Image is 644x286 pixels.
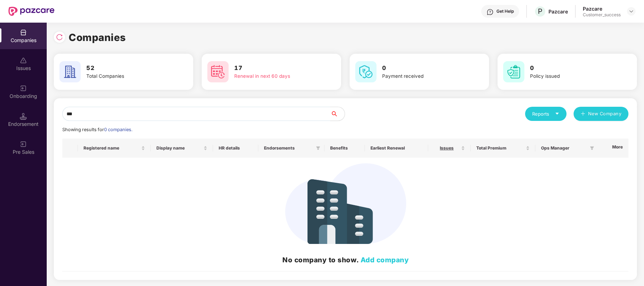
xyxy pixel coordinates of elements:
span: Total Premium [476,145,524,151]
span: filter [590,146,594,150]
span: P [538,7,542,16]
img: svg+xml;base64,PHN2ZyB3aWR0aD0iMTQuNSIgaGVpZ2h0PSIxNC41IiB2aWV3Qm94PSIwIDAgMTYgMTYiIGZpbGw9Im5vbm... [20,113,27,120]
span: New Company [588,110,622,117]
div: Pazcare [548,8,568,15]
img: svg+xml;base64,PHN2ZyBpZD0iQ29tcGFuaWVzIiB4bWxucz0iaHR0cDovL3d3dy53My5vcmcvMjAwMC9zdmciIHdpZHRoPS... [20,29,27,36]
img: svg+xml;base64,PHN2ZyB4bWxucz0iaHR0cDovL3d3dy53My5vcmcvMjAwMC9zdmciIHdpZHRoPSIzNDIiIGhlaWdodD0iMj... [285,163,406,244]
h3: 52 [86,64,170,73]
h1: Companies [69,30,126,45]
img: svg+xml;base64,PHN2ZyB4bWxucz0iaHR0cDovL3d3dy53My5vcmcvMjAwMC9zdmciIHdpZHRoPSI2MCIgaGVpZ2h0PSI2MC... [207,61,229,82]
img: New Pazcare Logo [8,7,54,16]
div: Get Help [496,8,514,14]
div: Pazcare [583,5,621,12]
span: Endorsements [264,145,313,151]
img: svg+xml;base64,PHN2ZyB4bWxucz0iaHR0cDovL3d3dy53My5vcmcvMjAwMC9zdmciIHdpZHRoPSI2MCIgaGVpZ2h0PSI2MC... [503,61,524,82]
th: HR details [213,139,258,158]
a: Add company [361,256,409,264]
h3: 17 [234,64,318,73]
span: Ops Manager [541,145,587,151]
img: svg+xml;base64,PHN2ZyB4bWxucz0iaHR0cDovL3d3dy53My5vcmcvMjAwMC9zdmciIHdpZHRoPSI2MCIgaGVpZ2h0PSI2MC... [59,61,81,82]
span: 0 companies. [104,127,132,132]
th: Total Premium [471,139,535,158]
span: caret-down [555,111,559,116]
img: svg+xml;base64,PHN2ZyBpZD0iRHJvcGRvd24tMzJ4MzIiIHhtbG5zPSJodHRwOi8vd3d3LnczLm9yZy8yMDAwL3N2ZyIgd2... [628,8,634,14]
img: svg+xml;base64,PHN2ZyB3aWR0aD0iMjAiIGhlaWdodD0iMjAiIHZpZXdCb3g9IjAgMCAyMCAyMCIgZmlsbD0ibm9uZSIgeG... [20,141,27,148]
span: search [330,111,345,117]
img: svg+xml;base64,PHN2ZyB3aWR0aD0iMjAiIGhlaWdodD0iMjAiIHZpZXdCb3g9IjAgMCAyMCAyMCIgZmlsbD0ibm9uZSIgeG... [20,85,27,92]
span: Issues [434,145,459,151]
th: Issues [428,139,470,158]
img: svg+xml;base64,PHN2ZyBpZD0iSGVscC0zMngzMiIgeG1sbnM9Imh0dHA6Ly93d3cudzMub3JnLzIwMDAvc3ZnIiB3aWR0aD... [487,8,494,16]
img: svg+xml;base64,PHN2ZyBpZD0iUmVsb2FkLTMyeDMyIiB4bWxucz0iaHR0cDovL3d3dy53My5vcmcvMjAwMC9zdmciIHdpZH... [56,34,63,41]
th: More [598,139,628,158]
th: Earliest Renewal [365,139,428,158]
div: Total Companies [86,72,170,80]
div: Payment received [382,72,466,80]
span: Display name [156,145,202,151]
span: Registered name [84,145,140,151]
span: plus [581,111,585,117]
th: Display name [151,139,213,158]
div: Customer_success [583,12,621,18]
h3: 0 [530,64,614,73]
h3: 0 [382,64,466,73]
img: svg+xml;base64,PHN2ZyBpZD0iSXNzdWVzX2Rpc2FibGVkIiB4bWxucz0iaHR0cDovL3d3dy53My5vcmcvMjAwMC9zdmciIH... [20,57,27,64]
span: Showing results for [62,127,132,132]
span: filter [316,146,320,150]
img: svg+xml;base64,PHN2ZyB4bWxucz0iaHR0cDovL3d3dy53My5vcmcvMjAwMC9zdmciIHdpZHRoPSI2MCIgaGVpZ2h0PSI2MC... [355,61,376,82]
h2: No company to show. [68,255,623,265]
th: Benefits [324,139,365,158]
th: Registered name [78,139,151,158]
span: filter [588,144,596,152]
button: plusNew Company [574,107,628,121]
div: Policy issued [530,72,614,80]
button: search [330,107,345,121]
div: Reports [532,110,559,117]
div: Renewal in next 60 days [234,72,318,80]
span: filter [315,144,322,152]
